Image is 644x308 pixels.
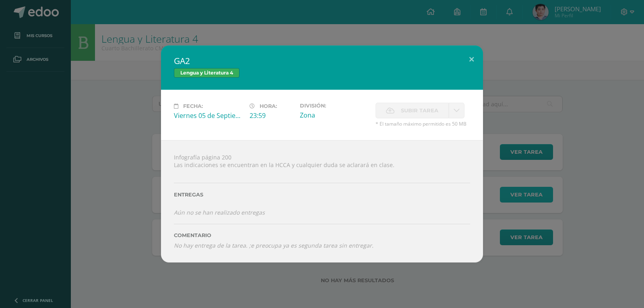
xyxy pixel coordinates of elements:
span: * El tamaño máximo permitido es 50 MB [376,120,470,127]
span: Subir tarea [401,103,438,118]
label: Entregas [174,192,470,198]
div: 23:59 [250,111,293,120]
label: División: [300,103,369,109]
div: Infografía página 200 Las indicaciones se encuentran en la HCCA y cualquier duda se aclarará en c... [161,140,483,262]
label: Comentario [174,232,470,238]
div: Viernes 05 de Septiembre [174,111,243,120]
a: La fecha de entrega ha expirado [449,103,464,118]
span: Fecha: [183,103,203,109]
i: No hay entrega de la tarea. ;e preocupa ya es segunda tarea sin entregar. [174,242,374,249]
h2: GA2 [174,55,470,66]
span: Hora: [260,103,277,109]
i: Aún no se han realizado entregas [174,209,265,216]
span: Lengua y Literatura 4 [174,68,239,78]
label: La fecha de entrega ha expirado [376,103,449,118]
div: Zona [300,111,369,120]
button: Close (Esc) [460,45,483,73]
